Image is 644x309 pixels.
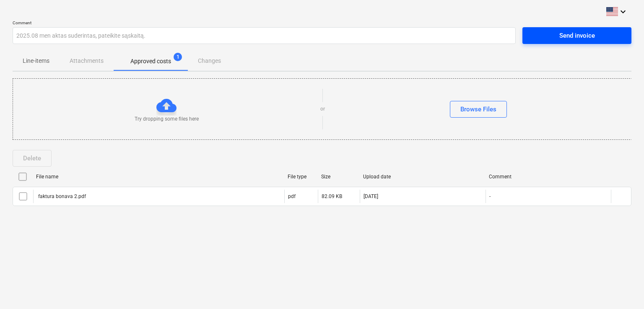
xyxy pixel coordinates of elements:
[363,174,482,180] div: Upload date
[288,193,296,199] div: pdf
[135,116,199,123] p: Try dropping some files here
[522,27,631,44] button: Send invoice
[460,104,496,115] div: Browse Files
[130,57,171,66] p: Approved costs
[13,78,632,140] div: Try dropping some files hereorBrowse Files
[322,193,342,199] div: 82.09 KB
[13,20,516,27] p: Comment
[23,57,49,65] p: Line-items
[37,193,86,199] div: faktura bonava 2.pdf
[321,174,356,180] div: Size
[489,193,491,199] div: -
[36,174,281,180] div: File name
[559,30,595,41] div: Send invoice
[489,174,608,180] div: Comment
[618,7,628,17] i: keyboard_arrow_down
[174,53,182,61] span: 1
[364,193,378,199] div: [DATE]
[288,174,314,180] div: File type
[450,101,507,118] button: Browse Files
[320,106,325,113] p: or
